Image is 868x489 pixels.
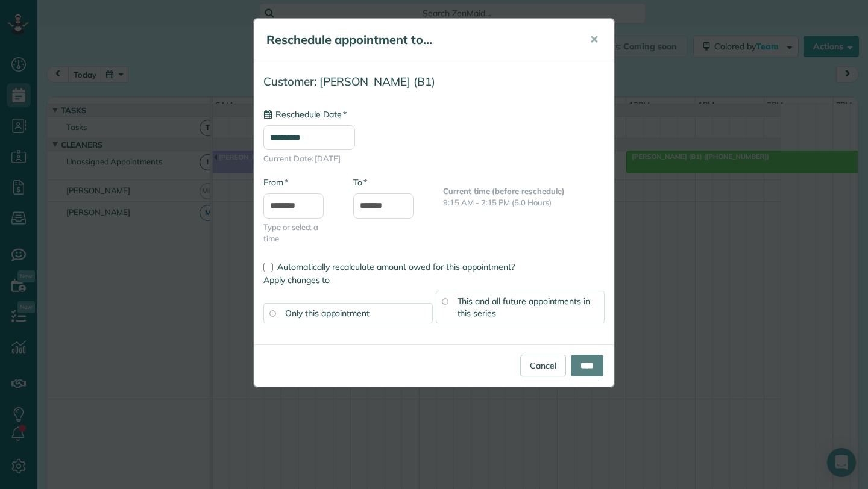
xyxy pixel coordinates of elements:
[443,186,565,196] b: Current time (before reschedule)
[590,33,599,46] span: ✕
[285,308,370,319] span: Only this appointment
[520,355,566,376] a: Cancel
[458,296,591,319] span: This and all future appointments in this series
[353,176,367,188] label: To
[263,222,335,244] span: Type or select a time
[263,274,605,286] label: Apply changes to
[442,298,448,304] input: This and all future appointments in this series
[263,108,347,120] label: Reschedule Date
[443,197,605,208] p: 9:15 AM - 2:15 PM (5.0 Hours)
[263,176,288,188] label: From
[263,153,605,164] span: Current Date: [DATE]
[263,75,605,88] h4: Customer: [PERSON_NAME] (B1)
[277,261,515,272] span: Automatically recalculate amount owed for this appointment?
[266,31,573,48] h5: Reschedule appointment to...
[269,310,275,316] input: Only this appointment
